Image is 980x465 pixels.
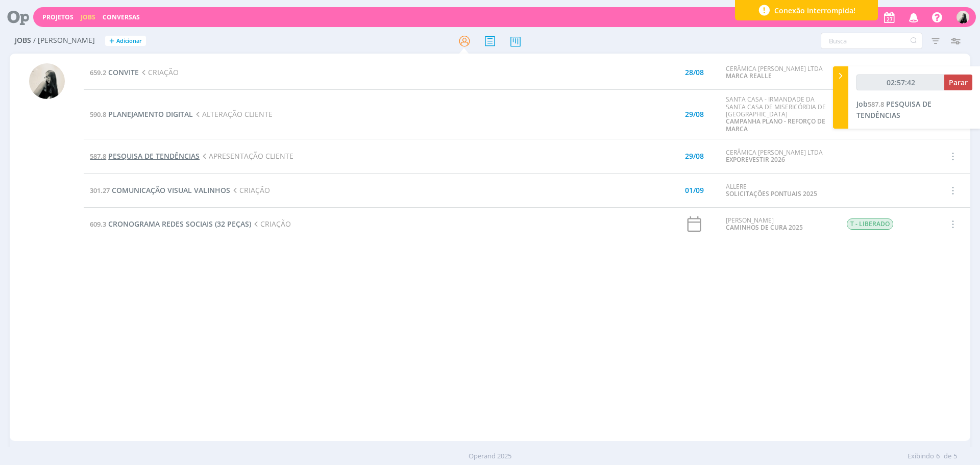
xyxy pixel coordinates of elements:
[949,78,968,87] span: Parar
[726,183,831,198] div: ALLERE
[108,67,139,77] span: CONVITE
[685,153,704,160] div: 29/08
[39,13,77,21] button: Projetos
[685,111,704,118] div: 29/08
[108,109,193,119] span: PLANEJAMENTO DIGITAL
[953,451,957,461] span: 5
[15,36,31,45] span: Jobs
[29,63,65,99] img: R
[90,185,230,195] a: 301.27COMUNICAÇÃO VISUAL VALINHOS
[944,451,951,461] span: de
[821,33,922,49] input: Busca
[856,99,932,120] span: PESQUISA DE TENDÊNCIAS
[90,219,251,229] a: 609.3CRONOGRAMA REDES SOCIAIS (32 PEÇAS)
[108,219,251,229] span: CRONOGRAMA REDES SOCIAIS (32 PEÇAS)
[956,8,970,26] button: R
[908,451,934,461] span: Exibindo
[856,99,932,120] a: Job587.8PESQUISA DE TENDÊNCIAS
[193,109,273,119] span: ALTERAÇÃO CLIENTE
[109,36,114,46] span: +
[139,67,179,77] span: CRIAÇÃO
[90,110,106,119] span: 590.8
[868,100,884,109] span: 587.8
[116,38,142,44] span: Adicionar
[90,186,110,195] span: 301.27
[108,151,200,161] span: PESQUISA DE TENDÊNCIAS
[726,217,831,232] div: [PERSON_NAME]
[200,151,293,161] span: APRESENTAÇÃO CLIENTE
[90,67,139,77] a: 659.2CONVITE
[42,13,73,21] a: Projetos
[774,5,855,16] span: Conexão interrompida!
[112,185,230,195] span: COMUNICAÇÃO VISUAL VALINHOS
[105,36,146,46] button: +Adicionar
[90,68,106,77] span: 659.2
[726,65,831,80] div: CERÂMICA [PERSON_NAME] LTDA
[251,219,291,229] span: CRIAÇÃO
[90,219,106,229] span: 609.3
[100,13,143,21] button: Conversas
[726,223,803,232] a: CAMINHOS DE CURA 2025
[81,13,95,21] a: Jobs
[726,96,831,133] div: SANTA CASA - IRMANDADE DA SANTA CASA DE MISERICÓRDIA DE [GEOGRAPHIC_DATA]
[90,152,106,161] span: 587.8
[33,36,95,45] span: / [PERSON_NAME]
[726,155,785,164] a: EXPOREVESTIR 2026
[90,109,193,119] a: 590.8PLANEJAMENTO DIGITAL
[685,187,704,194] div: 01/09
[957,11,969,23] img: R
[726,189,817,198] a: SOLICITAÇÕES PONTUAIS 2025
[90,151,200,161] a: 587.8PESQUISA DE TENDÊNCIAS
[944,75,972,90] button: Parar
[230,185,270,195] span: CRIAÇÃO
[726,117,825,133] a: CAMPANHA PLANO - REFORÇO DE MARCA
[726,149,831,164] div: CERÂMICA [PERSON_NAME] LTDA
[726,71,772,80] a: MARCA REALLE
[685,69,704,76] div: 28/08
[78,13,99,21] button: Jobs
[936,451,940,461] span: 6
[103,13,140,21] a: Conversas
[847,218,893,230] span: T - LIBERADO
